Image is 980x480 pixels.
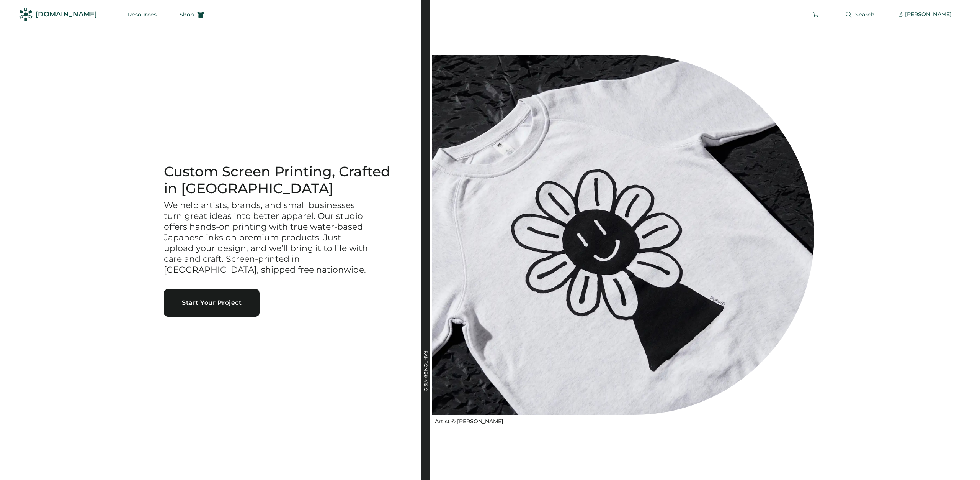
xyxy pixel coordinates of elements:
[164,163,403,197] h1: Custom Screen Printing, Crafted in [GEOGRAPHIC_DATA]
[180,12,194,17] span: Shop
[164,289,260,317] button: Start Your Project
[435,418,503,426] div: Artist © [PERSON_NAME]
[905,11,952,18] div: [PERSON_NAME]
[836,7,884,22] button: Search
[170,7,213,22] button: Shop
[423,350,428,427] div: PANTONE® 419 C
[119,7,166,22] button: Resources
[36,10,97,19] div: [DOMAIN_NAME]
[164,200,371,275] h3: We help artists, brands, and small businesses turn great ideas into better apparel. Our studio of...
[432,415,503,426] a: Artist © [PERSON_NAME]
[855,12,875,17] span: Search
[19,8,33,21] img: Rendered Logo - Screens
